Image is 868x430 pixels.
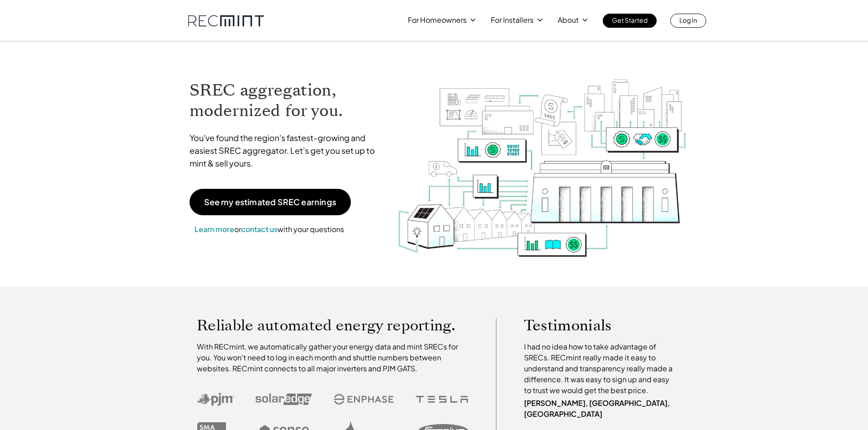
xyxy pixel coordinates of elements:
a: See my estimated SREC earnings [190,189,351,215]
img: RECmint value cycle [397,55,688,259]
a: Learn more [195,224,234,234]
h1: SREC aggregation, modernized for you. [190,80,384,121]
p: Testimonials [524,319,660,332]
p: For Installers [491,14,534,26]
p: or with your questions [190,223,349,235]
p: Log In [679,14,697,26]
p: With RECmint, we automatically gather your energy data and mint SRECs for you. You won't need to ... [197,341,468,374]
p: Reliable automated energy reporting. [197,319,468,332]
p: About [558,14,579,26]
p: I had no idea how to take advantage of SRECs. RECmint really made it easy to understand and trans... [524,341,677,396]
p: See my estimated SREC earnings [204,198,336,206]
p: Get Started [612,14,647,26]
a: Log In [670,14,706,28]
p: You've found the region's fastest-growing and easiest SREC aggregator. Let's get you set up to mi... [190,132,384,170]
p: [PERSON_NAME], [GEOGRAPHIC_DATA], [GEOGRAPHIC_DATA] [524,398,677,420]
a: contact us [241,224,277,234]
a: Get Started [603,14,657,28]
p: For Homeowners [408,14,467,26]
